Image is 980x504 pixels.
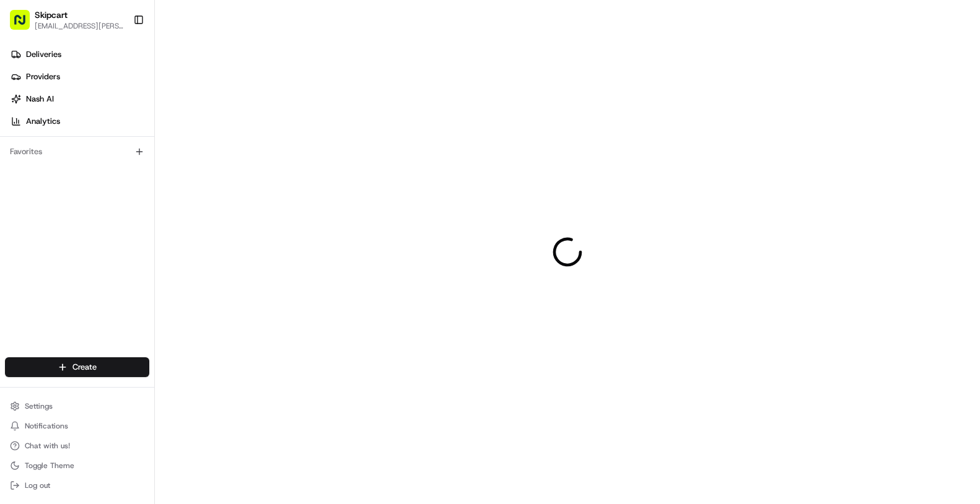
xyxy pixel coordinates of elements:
a: Nash AI [5,89,154,109]
a: Deliveries [5,45,154,64]
span: Log out [25,480,50,490]
span: Settings [25,401,53,411]
span: Toggle Theme [25,461,74,471]
button: Skipcart [35,9,68,21]
button: Create [5,357,149,377]
button: Toggle Theme [5,457,149,474]
span: Deliveries [26,49,61,60]
a: Analytics [5,111,154,131]
button: [EMAIL_ADDRESS][PERSON_NAME][DOMAIN_NAME] [35,21,123,31]
button: Notifications [5,417,149,435]
span: Chat with us! [25,441,70,451]
div: Favorites [5,142,149,162]
a: Providers [5,67,154,87]
span: Nash AI [26,93,54,105]
button: Log out [5,477,149,494]
span: Notifications [25,421,68,431]
button: Settings [5,398,149,415]
span: Create [72,362,97,373]
button: Skipcart[EMAIL_ADDRESS][PERSON_NAME][DOMAIN_NAME] [5,5,128,35]
span: Analytics [26,116,60,127]
span: Providers [26,71,60,82]
button: Chat with us! [5,437,149,454]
